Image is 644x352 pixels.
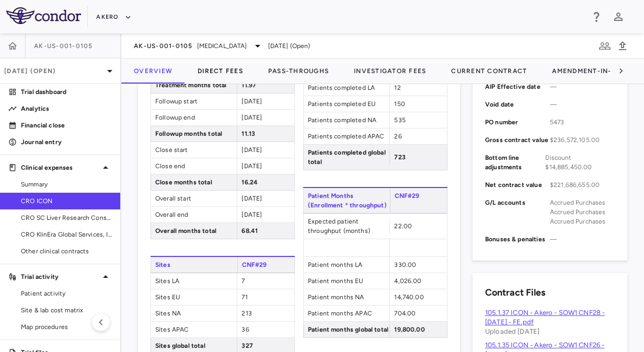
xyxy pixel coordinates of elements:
[241,146,262,154] span: [DATE]
[21,180,112,189] span: Summary
[550,207,615,217] div: Accrued Purchases
[304,257,389,273] span: Patient months LA
[241,310,251,317] span: 213
[21,247,112,256] span: Other clinical contracts
[304,306,389,321] span: Patient months APAC
[151,207,237,222] span: Overall end
[197,41,247,51] span: [MEDICAL_DATA]
[241,114,262,121] span: [DATE]
[134,42,193,50] span: AK-US-001-0105
[304,273,389,289] span: Patient months EU
[304,322,389,337] span: Patient months global total
[21,87,112,97] p: Trial dashboard
[237,257,295,273] span: CNF#29
[151,93,237,109] span: Followup start
[550,180,615,190] span: $221,686,655.00
[394,84,400,91] span: 12
[394,222,412,230] span: 22.00
[21,213,112,222] span: CRO SC Liver Research Consortium LLC
[241,195,262,202] span: [DATE]
[151,77,237,93] span: Treatment months total
[21,306,112,315] span: Site & lab cost matrix
[485,82,550,91] p: AIP Effective date
[151,158,237,174] span: Close end
[151,110,237,125] span: Followup end
[268,41,310,51] span: [DATE] (Open)
[241,179,258,186] span: 16.24
[550,198,615,207] div: Accrued Purchases
[485,198,550,226] p: G/L accounts
[21,137,112,147] p: Journal entry
[241,326,249,333] span: 36
[485,118,550,127] p: PO number
[394,326,424,333] span: 19,800.00
[485,153,545,172] p: Bottom line adjustments
[304,80,389,96] span: Patients completed LA
[241,130,255,137] span: 11.13
[394,294,423,301] span: 14,740.00
[4,66,103,76] p: [DATE] (Open)
[241,211,262,218] span: [DATE]
[21,121,112,130] p: Financial close
[121,58,185,84] button: Overview
[485,135,550,145] p: Gross contract value
[394,277,421,285] span: 4,026.00
[304,128,389,144] span: Patients completed APAC
[21,196,112,206] span: CRO ICON
[304,112,389,128] span: Patients completed NA
[256,58,341,84] button: Pass-Throughs
[151,289,237,305] span: Sites EU
[390,188,447,213] span: CNF#29
[550,234,615,244] span: —
[341,58,439,84] button: Investigator Fees
[241,294,247,301] span: 71
[485,286,545,300] h6: Contract Files
[485,309,605,326] a: 105.1.37 ICON - Akero - SOW1 CNF28 - [DATE] - FE.pdf
[550,82,615,91] span: —
[151,322,237,337] span: Sites APAC
[485,180,550,190] p: Net contract value
[21,104,112,113] p: Analytics
[151,306,237,321] span: Sites NA
[96,9,131,26] button: Akero
[304,145,389,170] span: Patients completed global total
[485,327,615,336] p: Uploaded [DATE]
[21,272,99,281] p: Trial activity
[394,100,405,108] span: 150
[185,58,256,84] button: Direct Fees
[394,154,405,161] span: 723
[439,58,539,84] button: Current Contract
[151,142,237,158] span: Close start
[34,42,93,50] span: AK-US-001-0105
[241,98,262,105] span: [DATE]
[304,214,389,239] span: Expected patient throughput (months)
[304,289,389,305] span: Patient months NA
[151,191,237,206] span: Overall start
[241,342,252,349] span: 327
[151,257,237,273] span: Sites
[241,227,258,234] span: 68.41
[21,163,99,172] p: Clinical expenses
[21,322,112,332] span: Map procedures
[550,217,615,226] div: Accrued Purchases
[304,96,389,112] span: Patients completed EU
[550,100,615,109] span: —
[394,261,416,268] span: 330.00
[6,7,81,24] img: logo-full-SnFGN8VE.png
[241,162,262,170] span: [DATE]
[151,174,237,190] span: Close months total
[151,126,237,142] span: Followup months total
[550,135,615,145] span: $236,572,105.00
[394,133,401,140] span: 26
[151,223,237,239] span: Overall months total
[241,81,256,89] span: 11.97
[151,273,237,289] span: Sites LA
[21,230,112,239] span: CRO KlinEra Global Services, Inc
[485,234,550,244] p: Bonuses & penalties
[545,153,615,172] div: Discount $14,885,450.00
[550,118,615,127] span: 5473
[394,310,416,317] span: 704.00
[303,188,390,213] span: Patient Months (Enrollment * throughput)
[241,277,245,285] span: 7
[21,289,112,298] span: Patient activity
